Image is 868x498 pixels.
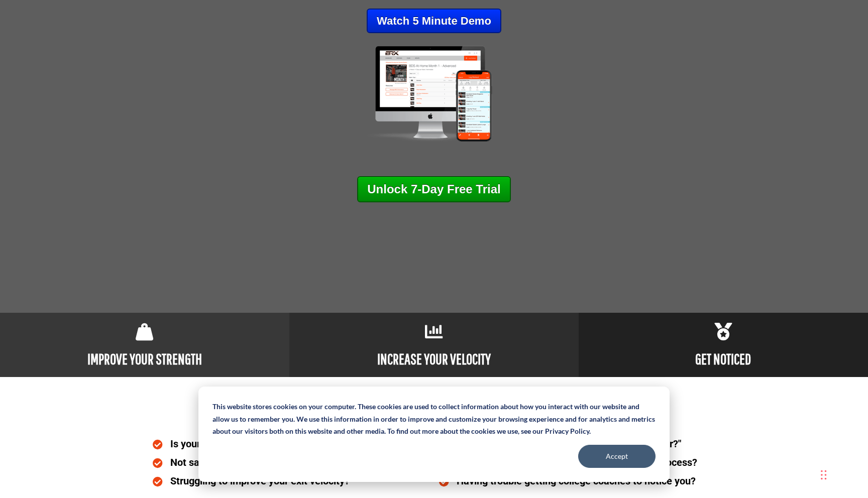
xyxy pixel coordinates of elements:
a: Watch 5 Minute Demo [367,9,501,33]
li: Not satisfied with your 60-yard dash? [153,453,429,472]
b: INCREASE YOUR VELOCITY [377,350,491,367]
li: Is your throwing velocity holding you back? [153,435,429,453]
iframe: Chat Widget [720,390,868,498]
p: This website stores cookies on your computer. These cookies are used to collect information about... [212,401,656,438]
b: IMPROVE YOUR STRENGTH [87,350,202,367]
a: Unlock 7-Day Free Trial [357,176,510,202]
button: Accept [578,445,656,468]
div: Cookie banner [198,387,670,482]
h2: Are you struggling with your baseball development? [153,397,715,412]
img: Mockup-2-large [355,43,514,144]
li: Struggling to improve your exit velocity? [153,472,429,490]
b: GET NOTICED [695,350,751,367]
div: Drag [821,460,827,490]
